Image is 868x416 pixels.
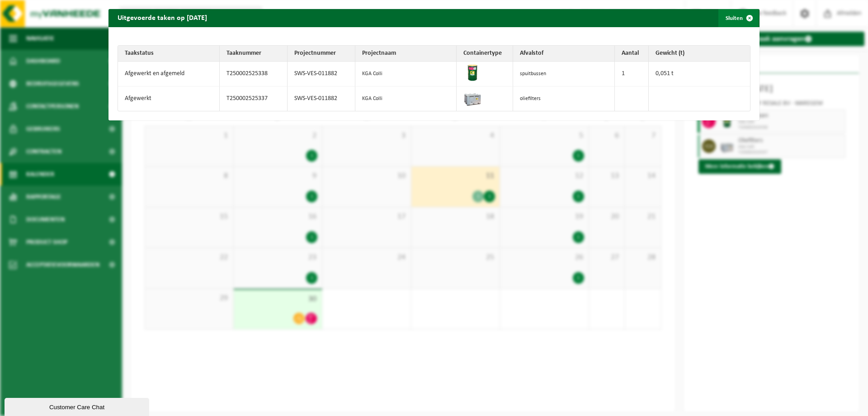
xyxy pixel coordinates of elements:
[355,86,457,111] td: KGA Colli
[118,46,220,62] th: Taakstatus
[5,396,151,416] iframe: chat widget
[118,62,220,86] td: Afgewerkt en afgemeld
[118,86,220,111] td: Afgewerkt
[220,86,288,111] td: T250002525337
[220,62,288,86] td: T250002525338
[615,62,649,86] td: 1
[355,62,457,86] td: KGA Colli
[513,62,615,86] td: spuitbussen
[649,46,750,62] th: Gewicht (t)
[355,46,457,62] th: Projectnaam
[513,46,615,62] th: Afvalstof
[288,62,355,86] td: SWS-VES-011882
[649,62,750,86] td: 0,051 t
[108,9,216,26] h2: Uitgevoerde taken op [DATE]
[288,86,355,111] td: SWS-VES-011882
[463,64,481,82] img: PB-OT-0200-MET-00-03
[615,46,649,62] th: Aantal
[463,89,481,107] img: PB-LB-0680-HPE-GY-11
[288,46,355,62] th: Projectnummer
[513,86,615,111] td: oliefilters
[718,9,759,27] button: Sluiten
[220,46,288,62] th: Taaknummer
[457,46,513,62] th: Containertype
